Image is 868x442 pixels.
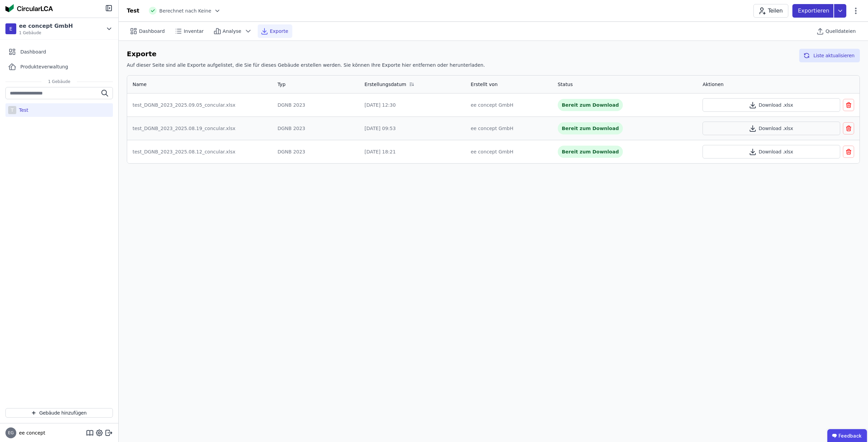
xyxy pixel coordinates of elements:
[277,148,353,155] div: DGNB 2023
[127,49,485,59] h6: Exporte
[127,7,139,15] div: Test
[133,102,267,108] div: test_DGNB_2023_2025.09.05_concular.xlsx
[139,28,165,35] span: Dashboard
[133,125,267,132] div: test_DGNB_2023_2025.08.19_concular.xlsx
[16,429,45,436] span: ee concept
[159,7,211,14] span: Berechnet nach Keine
[8,431,14,435] span: EG
[133,81,146,88] div: Name
[826,28,856,35] span: Quelldateien
[223,28,241,35] span: Analyse
[270,28,288,35] span: Exporte
[5,4,53,12] img: Concular
[703,98,840,112] button: Download .xlsx
[471,81,497,88] div: Erstellt von
[19,30,73,36] span: 1 Gebäude
[19,22,73,30] div: ee concept GmbH
[5,408,113,418] button: Gebäude hinzufügen
[798,7,831,15] p: Exportieren
[5,23,16,34] div: E
[8,106,16,114] div: T
[753,4,788,18] button: Teilen
[277,125,353,132] div: DGNB 2023
[471,125,547,132] div: ee concept GmbH
[364,102,460,108] div: [DATE] 12:30
[558,146,623,158] div: Bereit zum Download
[558,81,573,88] div: Status
[184,28,204,35] span: Inventar
[364,81,406,88] div: Erstellungsdatum
[799,49,860,62] button: Liste aktualisieren
[277,81,285,88] div: Typ
[41,79,77,84] span: 1 Gebäude
[20,63,68,70] span: Produkteverwaltung
[364,148,460,155] div: [DATE] 18:21
[703,145,840,159] button: Download .xlsx
[133,148,267,155] div: test_DGNB_2023_2025.08.12_concular.xlsx
[471,148,547,155] div: ee concept GmbH
[703,81,724,88] div: Aktionen
[471,102,547,108] div: ee concept GmbH
[20,48,46,55] span: Dashboard
[703,122,840,135] button: Download .xlsx
[364,125,460,132] div: [DATE] 09:53
[16,107,28,113] div: Test
[277,102,353,108] div: DGNB 2023
[558,122,623,134] div: Bereit zum Download
[558,99,623,111] div: Bereit zum Download
[127,62,485,68] h6: Auf dieser Seite sind alle Exporte aufgelistet, die Sie für dieses Gebäude erstellen werden. Sie ...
